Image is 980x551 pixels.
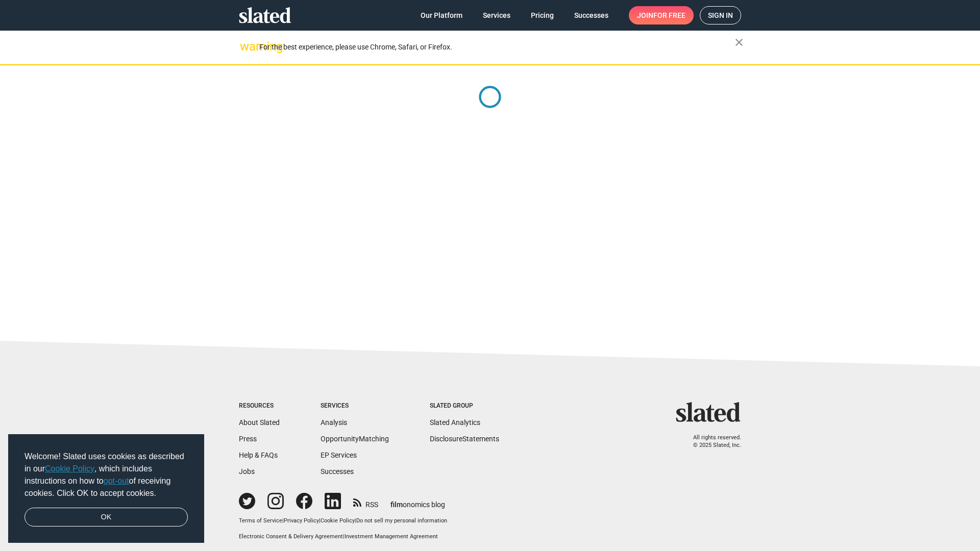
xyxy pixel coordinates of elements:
[629,6,694,24] a: Joinfor free
[282,517,284,524] span: |
[321,402,389,410] div: Services
[239,435,257,443] a: Press
[653,6,685,24] span: for free
[239,467,255,475] a: Jobs
[343,533,345,540] span: |
[319,517,321,524] span: |
[24,508,188,527] a: dismiss cookie message
[574,6,608,24] span: Successes
[321,451,357,459] a: EP Services
[321,467,354,475] a: Successes
[104,477,129,485] a: opt-out
[24,450,188,499] span: Welcome! Slated uses cookies as described in our , which includes instructions on how to of recei...
[421,6,462,24] span: Our Platform
[356,517,447,525] button: Do not sell my personal information
[239,451,278,459] a: Help & FAQs
[390,500,403,509] span: film
[412,6,471,24] a: Our Platform
[475,6,519,24] a: Services
[430,435,499,443] a: DisclosureStatements
[8,434,204,543] div: cookieconsent
[682,434,741,449] p: All rights reserved. © 2025 Slated, Inc.
[355,517,356,524] span: |
[353,494,378,510] a: RSS
[239,418,280,427] a: About Slated
[523,6,562,24] a: Pricing
[430,418,480,427] a: Slated Analytics
[345,533,438,540] a: Investment Management Agreement
[483,6,510,24] span: Services
[708,7,733,24] span: Sign in
[239,533,343,540] a: Electronic Consent & Delivery Agreement
[430,402,499,410] div: Slated Group
[239,402,280,410] div: Resources
[259,40,735,54] div: For the best experience, please use Chrome, Safari, or Firefox.
[240,40,252,53] mat-icon: warning
[321,418,347,427] a: Analysis
[700,6,741,24] a: Sign in
[321,517,355,524] a: Cookie Policy
[390,492,445,510] a: filmonomics blog
[733,36,745,48] mat-icon: close
[45,464,94,473] a: Cookie Policy
[637,6,685,24] span: Join
[321,435,389,443] a: OpportunityMatching
[239,517,282,524] a: Terms of Service
[531,6,554,24] span: Pricing
[566,6,617,24] a: Successes
[284,517,319,524] a: Privacy Policy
